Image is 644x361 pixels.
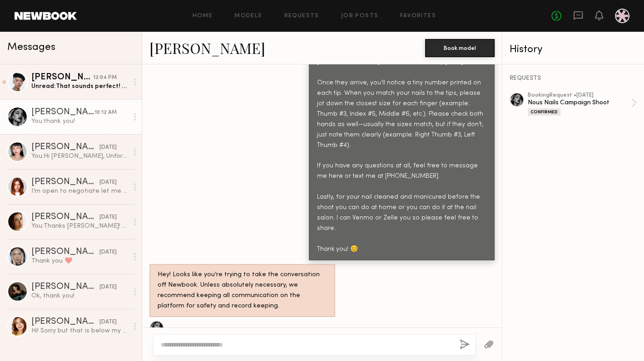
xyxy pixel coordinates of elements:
[284,13,319,19] a: Requests
[158,270,327,312] div: Hey! Looks like you’re trying to take the conversation off Newbook. Unless absolutely necessary, ...
[425,44,495,51] a: Book model
[31,82,128,91] div: Unread: That sounds perfect! I will let you know when the nail tips arrive! I received the Venmo!...
[31,292,128,300] div: Ok, thank you!
[99,143,117,152] div: [DATE]
[99,318,117,327] div: [DATE]
[400,13,436,19] a: Favorites
[31,178,99,187] div: [PERSON_NAME]
[94,108,117,117] div: 10:12 AM
[234,13,262,19] a: Models
[528,93,631,98] div: booking Request • [DATE]
[510,44,637,55] div: History
[528,93,637,116] a: bookingRequest •[DATE]Nous Nails Campaign ShootConfirmed
[425,39,495,57] button: Book model
[317,15,486,255] div: Hi [PERSON_NAME], Thanks so much for the quick reply! Just confirming that the nail tips have bee...
[99,213,117,222] div: [DATE]
[510,75,637,82] div: REQUESTS
[31,222,128,230] div: You: Thanks [PERSON_NAME]! We will definitely reach out for the next shoot :) We would love to wo...
[31,187,128,195] div: I’m open to negotiate let me know :)
[31,317,99,327] div: [PERSON_NAME]
[7,42,55,53] span: Messages
[93,73,117,82] div: 12:04 PM
[528,98,631,107] div: Nous Nails Campaign Shoot
[341,13,379,19] a: Job Posts
[31,327,128,335] div: Hi! Sorry but that is below my rate.
[31,152,128,161] div: You: Hi [PERSON_NAME], Unfortunately my team have already booked a local based LA talent. We woul...
[31,108,94,117] div: [PERSON_NAME]
[31,213,99,222] div: [PERSON_NAME]
[31,283,99,292] div: [PERSON_NAME]
[99,283,117,292] div: [DATE]
[31,143,99,152] div: [PERSON_NAME]
[149,38,265,58] a: [PERSON_NAME]
[193,13,213,19] a: Home
[31,73,93,82] div: [PERSON_NAME]
[99,178,117,187] div: [DATE]
[31,117,128,126] div: You: thank you!
[528,108,560,116] div: Confirmed
[99,248,117,257] div: [DATE]
[31,248,99,257] div: [PERSON_NAME]
[31,257,128,265] div: Thank you ❤️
